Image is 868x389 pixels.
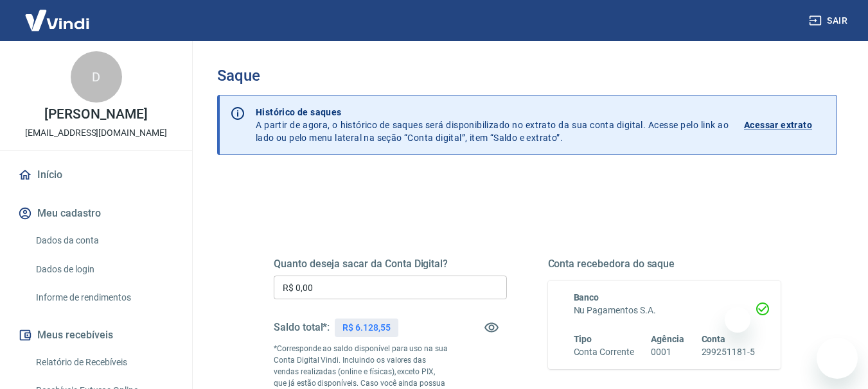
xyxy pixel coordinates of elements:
[574,292,599,302] span: Banco
[574,304,756,317] h6: Nu Pagamentos S.A.
[651,334,684,344] span: Agência
[651,345,684,359] h6: 0001
[702,334,726,344] span: Conta
[15,321,177,349] button: Meus recebíveis
[574,334,592,344] span: Tipo
[806,9,853,33] button: Sair
[256,106,729,144] p: A partir de agora, o histórico de saques será disponibilizado no extrato da sua conta digital. Ac...
[548,258,781,270] h5: Conta recebedora do saque
[217,67,837,85] h3: Saque
[702,345,755,359] h6: 299251181-5
[31,349,177,376] a: Relatório de Recebíveis
[256,106,729,119] p: Histórico de saques
[744,106,826,144] a: Acessar extrato
[15,161,177,189] a: Início
[274,321,330,334] h5: Saldo total*:
[31,285,177,311] a: Informe de rendimentos
[71,51,122,103] div: D
[44,108,147,121] p: [PERSON_NAME]
[725,307,750,333] iframe: Fechar mensagem
[15,1,99,40] img: Vindi
[744,119,812,131] p: Acessar extrato
[342,321,390,335] p: R$ 6.128,55
[274,258,507,270] h5: Quanto deseja sacar da Conta Digital?
[574,345,634,359] h6: Conta Corrente
[15,199,177,228] button: Meu cadastro
[817,338,858,379] iframe: Botão para abrir a janela de mensagens
[25,126,167,140] p: [EMAIL_ADDRESS][DOMAIN_NAME]
[31,256,177,283] a: Dados de login
[31,228,177,254] a: Dados da conta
